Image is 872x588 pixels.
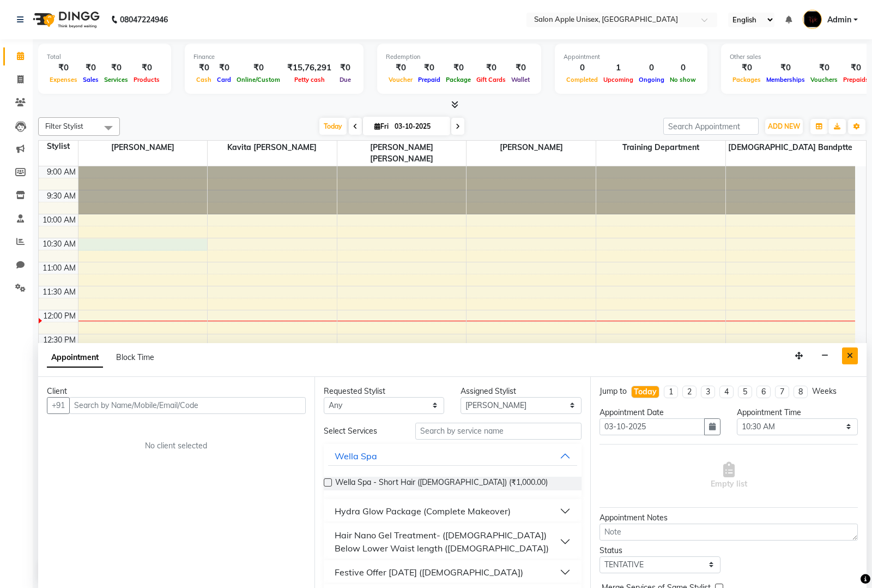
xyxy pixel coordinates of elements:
[40,286,78,298] div: 11:30 AM
[803,10,822,29] img: Admin
[756,386,771,398] li: 6
[131,62,162,74] div: ₹0
[28,4,102,35] img: logo
[601,62,636,74] div: 1
[328,446,578,466] button: Wella Spa
[80,76,101,83] span: Sales
[599,545,720,556] div: Status
[443,62,474,74] div: ₹0
[47,62,80,74] div: ₹0
[730,76,764,83] span: Packages
[116,352,154,362] span: Block Time
[45,166,78,178] div: 9:00 AM
[40,214,78,226] div: 10:00 AM
[415,76,443,83] span: Prepaid
[337,141,467,166] span: [PERSON_NAME] [PERSON_NAME]
[316,425,407,437] div: Select Services
[324,386,445,397] div: Requested Stylist
[474,62,508,74] div: ₹0
[667,76,699,83] span: No show
[69,397,306,414] input: Search by Name/Mobile/Email/Code
[214,62,234,74] div: ₹0
[47,386,306,397] div: Client
[775,386,789,398] li: 7
[667,62,699,74] div: 0
[328,501,578,521] button: Hydra Glow Package (Complete Makeover)
[234,62,283,74] div: ₹0
[827,14,851,26] span: Admin
[335,529,560,555] div: Hair Nano Gel Treatment- ([DEMOGRAPHIC_DATA]) Below Lower Waist length ([DEMOGRAPHIC_DATA])
[701,386,715,398] li: 3
[386,76,415,83] span: Voucher
[768,122,800,130] span: ADD NEW
[443,76,474,83] span: Package
[812,386,837,397] div: Weeks
[283,62,336,74] div: ₹15,76,291
[794,386,808,398] li: 8
[193,62,214,74] div: ₹0
[765,119,803,134] button: ADD NEW
[335,566,523,579] div: Festive Offer [DATE] ([DEMOGRAPHIC_DATA])
[40,262,78,274] div: 11:00 AM
[415,62,443,74] div: ₹0
[842,347,858,364] button: Close
[840,62,871,74] div: ₹0
[663,118,759,135] input: Search Appointment
[335,477,548,490] span: Wella Spa - Short Hair ([DEMOGRAPHIC_DATA]) (₹1,000.00)
[337,76,354,83] span: Due
[193,76,214,83] span: Cash
[636,76,667,83] span: Ongoing
[808,62,840,74] div: ₹0
[415,423,582,440] input: Search by service name
[101,62,131,74] div: ₹0
[391,118,446,135] input: 2025-10-03
[664,386,678,398] li: 1
[319,118,347,135] span: Today
[335,505,511,518] div: Hydra Glow Package (Complete Makeover)
[41,310,78,322] div: 12:00 PM
[719,386,734,398] li: 4
[726,141,855,154] span: [DEMOGRAPHIC_DATA] Bandptte
[738,386,752,398] li: 5
[461,386,582,397] div: Assigned Stylist
[47,348,103,368] span: Appointment
[47,76,80,83] span: Expenses
[101,76,131,83] span: Services
[328,525,578,558] button: Hair Nano Gel Treatment- ([DEMOGRAPHIC_DATA]) Below Lower Waist length ([DEMOGRAPHIC_DATA])
[336,62,355,74] div: ₹0
[39,141,78,152] div: Stylist
[840,76,871,83] span: Prepaids
[601,76,636,83] span: Upcoming
[45,122,83,130] span: Filter Stylist
[737,407,858,418] div: Appointment Time
[634,386,657,398] div: Today
[45,190,78,202] div: 9:30 AM
[47,397,70,414] button: +91
[335,449,377,463] div: Wella Spa
[564,62,601,74] div: 0
[764,62,808,74] div: ₹0
[292,76,328,83] span: Petty cash
[214,76,234,83] span: Card
[564,52,699,62] div: Appointment
[208,141,337,154] span: Kavita [PERSON_NAME]
[40,238,78,250] div: 10:30 AM
[730,62,764,74] div: ₹0
[386,52,532,62] div: Redemption
[41,334,78,346] div: 12:30 PM
[764,76,808,83] span: Memberships
[636,62,667,74] div: 0
[131,76,162,83] span: Products
[596,141,725,154] span: Training Department
[682,386,697,398] li: 2
[80,62,101,74] div: ₹0
[599,386,627,397] div: Jump to
[467,141,596,154] span: [PERSON_NAME]
[711,462,747,490] span: Empty list
[508,62,532,74] div: ₹0
[328,562,578,582] button: Festive Offer [DATE] ([DEMOGRAPHIC_DATA])
[564,76,601,83] span: Completed
[78,141,208,154] span: [PERSON_NAME]
[73,440,280,452] div: No client selected
[234,76,283,83] span: Online/Custom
